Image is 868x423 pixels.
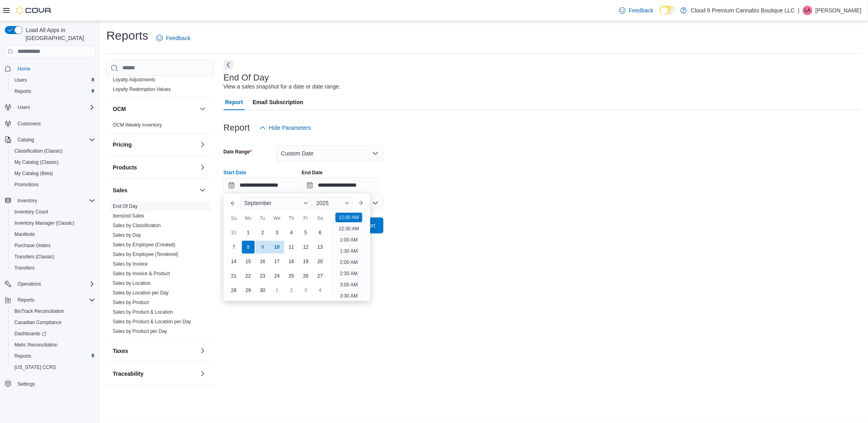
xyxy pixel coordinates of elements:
button: Settings [2,378,98,389]
span: Manifests [11,230,95,239]
button: Pricing [198,140,208,149]
button: Products [113,163,196,171]
a: Itemized Sales [113,213,144,219]
span: Feedback [166,34,190,42]
button: Catalog [2,134,98,145]
div: day-7 [227,241,240,254]
button: Users [14,103,33,112]
span: My Catalog (Beta) [11,169,95,178]
div: day-15 [242,255,255,268]
span: Email Subscription [253,94,303,110]
span: Sales by Classification [113,222,161,229]
span: Sales by Employee (Tendered) [113,251,178,258]
button: My Catalog (Classic) [8,157,98,168]
span: Washington CCRS [11,363,95,372]
span: Reports [18,297,34,303]
button: Inventory [2,195,98,206]
button: Operations [14,279,44,289]
h3: Report [223,123,250,133]
button: Customers [2,118,98,129]
li: 2:00 AM [337,258,361,267]
a: Canadian Compliance [11,318,65,327]
div: day-5 [299,226,312,239]
a: My Catalog (Beta) [11,169,56,178]
span: Loyalty Redemption Values [113,86,171,93]
div: We [271,212,283,225]
span: Users [18,104,30,111]
li: 1:30 AM [337,246,361,256]
div: day-23 [256,270,269,282]
div: day-19 [299,255,312,268]
span: BioTrack Reconciliation [14,308,64,314]
button: Manifests [8,229,98,240]
div: day-6 [314,226,327,239]
span: Sales by Invoice & Product [113,270,170,277]
div: day-25 [285,270,298,282]
div: day-16 [256,255,269,268]
button: Reports [8,86,98,97]
button: Next [223,60,233,70]
button: My Catalog (Beta) [8,168,98,179]
a: Sales by Product & Location per Day [113,319,191,324]
div: day-3 [271,226,283,239]
a: Promotions [11,180,42,189]
div: day-21 [227,270,240,282]
span: Dashboards [14,330,46,337]
div: Sa [314,212,327,225]
h3: Taxes [113,347,128,355]
span: Manifests [14,231,35,238]
span: Inventory Manager (Classic) [14,220,74,226]
span: Feedback [629,6,653,14]
div: September, 2025 [227,226,327,298]
div: day-2 [285,284,298,297]
span: Home [18,66,30,72]
span: Sales by Employee (Created) [113,242,176,248]
a: Inventory Manager (Classic) [11,218,78,228]
span: Inventory [14,196,95,205]
span: Users [14,103,95,112]
a: Classification (Classic) [11,146,66,156]
button: Users [8,75,98,86]
button: Metrc Reconciliation [8,339,98,350]
span: Reports [11,351,95,361]
a: Dashboards [8,328,98,339]
li: 3:00 AM [337,280,361,290]
a: Loyalty Adjustments [113,77,156,83]
a: Sales by Classification [113,223,161,228]
div: day-30 [256,284,269,297]
button: Taxes [198,346,208,356]
div: View a sales snapshot for a date or date range. [223,83,341,91]
span: Reports [14,353,31,359]
span: Operations [14,279,95,289]
div: day-22 [242,270,255,282]
button: Reports [8,350,98,362]
span: Canadian Compliance [14,319,62,326]
div: day-24 [271,270,283,282]
span: Canadian Compliance [11,318,95,327]
span: LA [805,6,811,15]
span: BioTrack Reconciliation [11,306,95,316]
span: Report [225,94,243,110]
p: Cloud 9 Premium Cannabis Boutique LLC [691,6,795,15]
div: Logan Albert [803,6,812,15]
div: day-8 [242,241,255,254]
span: Sales by Product & Location per Day [113,318,191,325]
span: Load All Apps in [GEOGRAPHIC_DATA] [22,26,95,42]
a: Sales by Product per Day [113,328,167,334]
a: Sales by Employee (Tendered) [113,252,178,257]
button: OCM [198,104,208,114]
button: Traceability [198,369,208,379]
span: Inventory Count [11,207,95,217]
a: Sales by Invoice & Product [113,271,170,276]
span: 2025 [316,200,329,206]
span: Catalog [18,137,34,143]
a: Sales by Employee (Created) [113,242,176,248]
label: End Date [302,169,323,176]
span: Classification (Classic) [11,146,95,156]
li: 12:00 AM [335,213,362,222]
input: Press the down key to open a popover containing a calendar. [302,177,379,193]
div: day-4 [285,226,298,239]
span: Customers [14,119,95,129]
span: Sales by Product & Location [113,309,173,315]
h1: Reports [106,28,148,44]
